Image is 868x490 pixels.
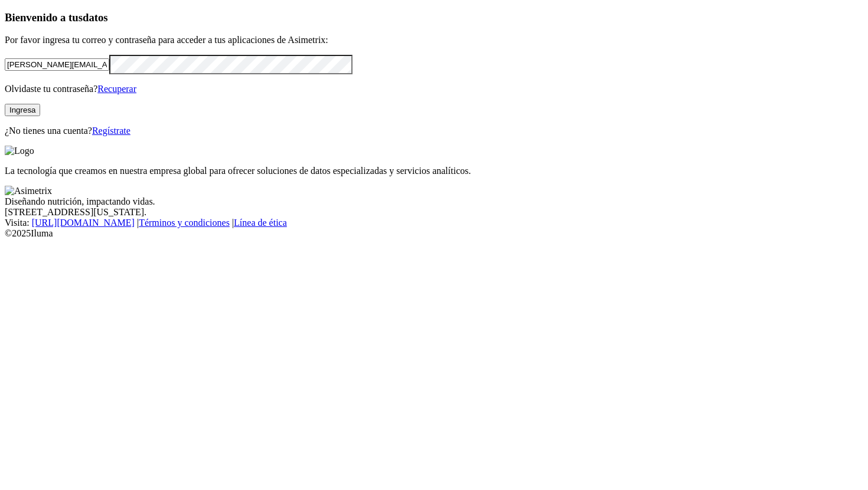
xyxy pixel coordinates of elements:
a: Términos y condiciones [139,218,230,228]
input: Tu correo [5,58,109,71]
a: [URL][DOMAIN_NAME] [32,218,135,228]
p: ¿No tienes una cuenta? [5,126,863,136]
a: Recuperar [97,84,136,94]
h3: Bienvenido a tus [5,11,863,24]
p: Por favor ingresa tu correo y contraseña para acceder a tus aplicaciones de Asimetrix: [5,35,863,45]
div: Visita : | | [5,218,863,228]
p: La tecnología que creamos en nuestra empresa global para ofrecer soluciones de datos especializad... [5,166,863,176]
div: [STREET_ADDRESS][US_STATE]. [5,207,863,218]
p: Olvidaste tu contraseña? [5,84,863,94]
img: Logo [5,146,34,156]
div: Diseñando nutrición, impactando vidas. [5,196,863,207]
a: Regístrate [92,126,130,136]
img: Asimetrix [5,186,52,196]
button: Ingresa [5,104,40,116]
div: © 2025 Iluma [5,228,863,239]
span: datos [83,11,108,24]
a: Línea de ética [234,218,287,228]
